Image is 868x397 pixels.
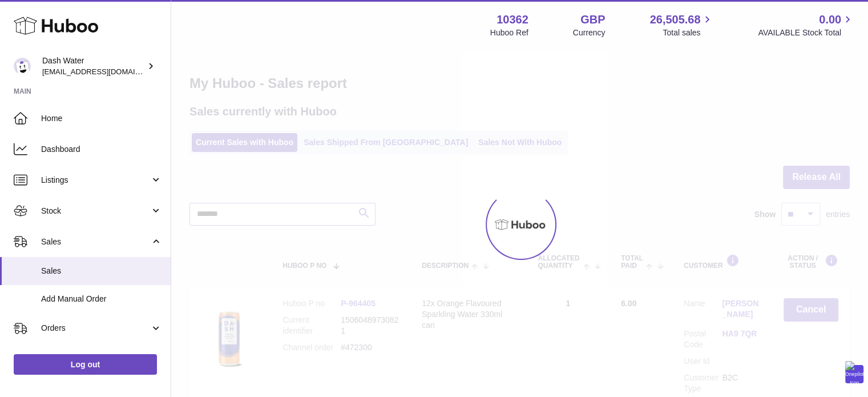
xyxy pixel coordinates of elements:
a: 26,505.68 Total sales [649,12,713,38]
span: Listings [41,175,150,186]
span: Dashboard [41,144,162,155]
span: Stock [41,206,150,216]
span: Total sales [663,27,713,38]
div: Currency [573,27,605,38]
span: Sales [41,266,162,276]
div: Huboo Ref [490,27,528,38]
a: 0.00 AVAILABLE Stock Total [758,12,854,38]
a: Log out [14,354,157,375]
strong: 10362 [496,12,528,27]
span: Orders [41,323,150,334]
span: Add Manual Order [41,294,162,304]
div: Dash Water [42,55,145,77]
span: 0.00 [819,12,841,27]
span: Home [41,113,162,124]
span: AVAILABLE Stock Total [758,27,854,38]
span: 26,505.68 [649,12,700,27]
span: Sales [41,236,150,247]
img: bea@dash-water.com [14,58,31,75]
span: [EMAIL_ADDRESS][DOMAIN_NAME] [42,67,168,76]
strong: GBP [580,12,605,27]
